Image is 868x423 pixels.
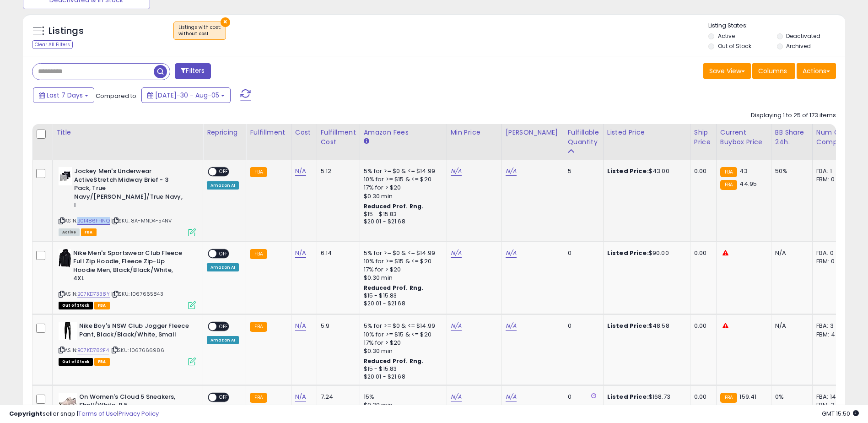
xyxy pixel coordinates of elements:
[295,167,306,176] a: N/A
[607,167,649,175] b: Listed Price:
[364,249,440,257] div: 5% for >= $0 & <= $14.99
[720,167,737,177] small: FBA
[155,91,219,100] span: [DATE]-30 - Aug-05
[59,358,93,366] span: All listings that are currently out of stock and unavailable for purchase on Amazon
[708,22,845,30] p: Listing States:
[775,249,805,257] div: N/A
[816,331,846,339] div: FBM: 4
[94,358,110,366] span: FBA
[718,32,735,40] label: Active
[175,63,210,79] button: Filters
[364,331,440,339] div: 10% for >= $15 & <= $20
[59,167,196,235] div: ASIN:
[364,202,424,210] b: Reduced Prof. Rng.
[59,302,93,309] span: All listings that are currently out of stock and unavailable for purchase on Amazon
[739,179,757,188] span: 44.95
[96,92,138,100] span: Compared to:
[775,128,809,147] div: BB Share 24h.
[81,228,97,236] span: FBA
[216,323,231,331] span: OFF
[739,392,756,401] span: 159.41
[364,137,369,146] small: Amazon Fees.
[720,180,737,190] small: FBA
[364,192,440,201] div: $0.30 min
[694,249,709,257] div: 0.00
[752,63,795,79] button: Columns
[221,17,230,27] button: ×
[568,167,596,175] div: 5
[506,392,517,401] a: N/A
[207,181,239,190] div: Amazon AI
[56,128,199,137] div: Title
[364,184,440,192] div: 17% for > $20
[59,393,77,411] img: 41W32s3L3QL._SL40_.jpg
[364,373,440,381] div: $20.01 - $21.68
[364,357,424,365] b: Reduced Prof. Rng.
[506,321,517,331] a: N/A
[364,284,424,292] b: Reduced Prof. Rng.
[718,42,751,50] label: Out of Stock
[59,322,196,364] div: ASIN:
[607,128,686,137] div: Listed Price
[321,322,353,330] div: 5.9
[751,111,836,120] div: Displaying 1 to 25 of 173 items
[451,392,462,401] a: N/A
[74,167,185,212] b: Jockey Men's Underwear ActiveStretch Midway Brief - 3 Pack, True Navy/[PERSON_NAME]/True Navy, l
[816,393,846,401] div: FBA: 14
[568,249,596,257] div: 0
[207,263,239,271] div: Amazon AI
[822,409,859,418] span: 2025-08-13 15:50 GMT
[364,211,440,218] div: $15 - $15.83
[94,302,110,309] span: FBA
[607,321,649,330] b: Listed Price:
[364,274,440,282] div: $0.30 min
[568,322,596,330] div: 0
[775,393,805,401] div: 0%
[59,249,71,267] img: 310iPHm+VKL._SL40_.jpg
[9,409,43,418] strong: Copyright
[816,128,850,147] div: Num of Comp.
[321,249,353,257] div: 6.14
[295,128,313,137] div: Cost
[797,63,836,79] button: Actions
[178,24,221,38] span: Listings with cost :
[739,167,747,175] span: 43
[694,322,709,330] div: 0.00
[451,128,498,137] div: Min Price
[506,128,560,137] div: [PERSON_NAME]
[111,290,163,298] span: | SKU: 1067665843
[207,336,239,344] div: Amazon AI
[364,218,440,226] div: $20.01 - $21.68
[816,175,846,184] div: FBM: 0
[816,257,846,266] div: FBM: 0
[364,347,440,355] div: $0.30 min
[364,175,440,184] div: 10% for >= $15 & <= $20
[720,128,767,147] div: Current Buybox Price
[321,393,353,401] div: 7.24
[111,217,172,224] span: | SKU: 8A-MND4-54NV
[364,128,443,137] div: Amazon Fees
[49,25,84,38] h5: Listings
[720,393,737,403] small: FBA
[364,257,440,266] div: 10% for >= $15 & <= $20
[694,393,709,401] div: 0.00
[33,87,94,103] button: Last 7 Days
[607,322,683,330] div: $48.58
[77,217,110,225] a: B01486FHNQ
[758,66,787,76] span: Columns
[321,167,353,175] div: 5.12
[295,321,306,331] a: N/A
[110,347,164,354] span: | SKU: 1067666986
[451,249,462,258] a: N/A
[786,32,820,40] label: Deactivated
[250,128,287,137] div: Fulfillment
[607,392,649,401] b: Listed Price:
[607,393,683,401] div: $168.73
[73,249,184,285] b: Nike Men's Sportswear Club Fleece Full Zip Hoodie, Fleece Zip-Up Hoodie Men, Black/Black/White, 4XL
[295,249,306,258] a: N/A
[47,91,83,100] span: Last 7 Days
[178,31,221,37] div: without cost
[250,167,267,177] small: FBA
[364,322,440,330] div: 5% for >= $0 & <= $14.99
[607,167,683,175] div: $43.00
